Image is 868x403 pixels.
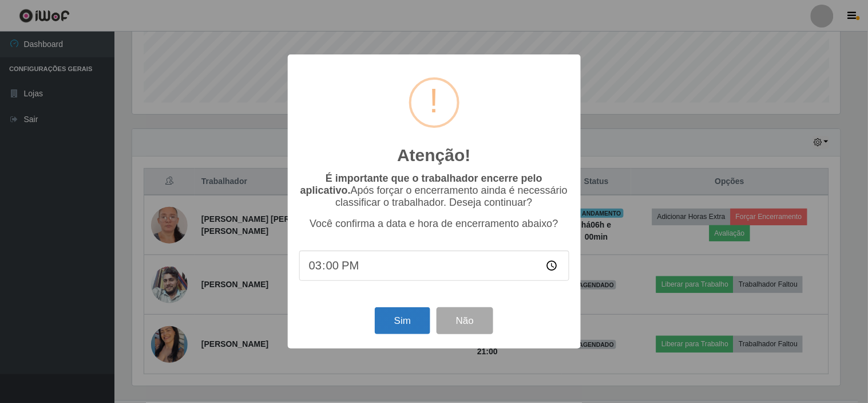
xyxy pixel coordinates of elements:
[300,173,542,196] b: É importante que o trabalhador encerre pelo aplicativo.
[299,173,569,209] p: Após forçar o encerramento ainda é necessário classificar o trabalhador. Deseja continuar?
[375,307,430,334] button: Sim
[397,145,470,166] h2: Atenção!
[437,307,493,334] button: Não
[299,218,569,230] p: Você confirma a data e hora de encerramento abaixo?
